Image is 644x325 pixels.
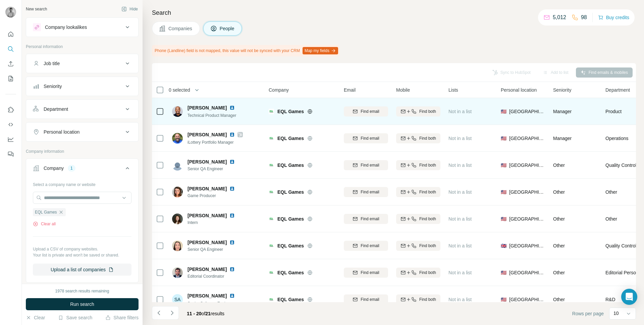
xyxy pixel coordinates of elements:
img: Logo of EQL Games [269,162,274,168]
span: 21 [205,311,211,316]
button: Find email [344,187,388,197]
span: Find both [419,162,436,168]
span: Not in a list [448,216,472,222]
span: Mobile [396,87,410,93]
span: Other [553,297,565,302]
p: Upload a CSV of company websites. [33,246,131,252]
span: 🇺🇸 [501,216,506,222]
span: Editorial Coordinator [187,273,243,279]
div: Select a company name or website [33,179,131,188]
img: LinkedIn logo [229,105,235,110]
span: Seniority [553,87,571,93]
span: Find email [361,162,379,168]
span: EQL Games [277,242,304,249]
span: Find email [361,189,379,195]
button: Find both [396,241,440,251]
button: Find both [396,187,440,197]
span: EQL Games [277,216,304,222]
span: EQL Games [277,108,304,115]
button: Run search [26,298,139,310]
span: 🇺🇸 [501,108,506,115]
button: Quick start [5,28,16,40]
span: Other [553,243,565,248]
div: Department [44,106,68,112]
span: Personal location [501,87,537,93]
img: Avatar [172,133,183,144]
img: LinkedIn logo [229,159,235,165]
span: Technical Product Manager [187,113,236,118]
button: Find email [344,160,388,170]
button: Find email [344,214,388,224]
p: 5,012 [553,13,566,21]
span: Not in a list [448,189,472,195]
span: Find both [419,135,436,141]
span: [GEOGRAPHIC_DATA] [509,108,545,115]
span: Find email [361,108,379,114]
span: Find both [419,243,436,249]
span: [GEOGRAPHIC_DATA] [509,242,545,249]
span: 0 selected [169,87,190,93]
span: Game Producer [187,193,243,199]
span: Other [553,270,565,275]
div: Company lookalikes [45,24,87,31]
img: Logo of EQL Games [269,270,274,275]
span: Senior QA Engineer [187,246,243,252]
span: [PERSON_NAME] [187,185,227,192]
img: Avatar [172,240,183,251]
span: Find email [361,296,379,303]
span: Find both [419,189,436,195]
button: Clear all [33,221,56,227]
span: 🇺🇸 [501,189,506,195]
span: [GEOGRAPHIC_DATA] [509,296,545,303]
span: Not in a list [448,109,472,114]
span: Companies [168,25,193,32]
div: 1978 search results remaining [55,288,109,294]
button: Company1 [26,160,138,179]
p: Company information [26,148,139,154]
span: Company [269,87,289,93]
span: Find email [361,135,379,141]
img: Logo of EQL Games [269,189,274,195]
img: LinkedIn logo [229,213,235,218]
button: My lists [5,73,16,85]
span: EQL Games [277,189,304,195]
span: Manager [553,109,572,114]
span: R&D [605,296,615,303]
button: Feedback [5,148,16,160]
button: Find email [344,133,388,143]
img: Logo of EQL Games [269,109,274,114]
button: Map my fields [303,47,338,54]
span: Email [344,87,356,93]
span: [PERSON_NAME] [187,266,227,273]
span: Find email [361,216,379,222]
img: Logo of EQL Games [269,297,274,302]
span: Not in a list [448,270,472,275]
button: Clear [26,314,45,321]
button: Seniority [26,78,138,94]
span: [GEOGRAPHIC_DATA] [509,135,545,142]
span: Other [553,189,565,195]
button: Use Surfe on LinkedIn [5,104,16,116]
div: Phone (Landline) field is not mapped, this value will not be synced with your CRM [152,45,339,56]
span: People [220,25,235,32]
span: [PERSON_NAME] [187,104,227,111]
span: iLottery Portfolio Manager [187,140,233,145]
div: Open Intercom Messenger [621,289,637,305]
button: Find email [344,106,388,117]
button: Navigate to next page [165,306,179,320]
span: Quality Control [605,162,637,169]
button: Upload a list of companies [33,264,131,276]
button: Find email [344,241,388,251]
img: Logo of EQL Games [269,136,274,141]
div: Seniority [44,83,62,90]
button: Find both [396,160,440,170]
span: Find both [419,216,436,222]
span: Other [553,162,565,168]
span: Other [605,216,617,222]
button: Company lookalikes [26,19,138,35]
span: EQL Games [277,296,304,303]
img: Avatar [172,187,183,197]
span: [PERSON_NAME] [187,239,227,246]
span: 🇺🇸 [501,135,506,142]
img: Avatar [172,267,183,278]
